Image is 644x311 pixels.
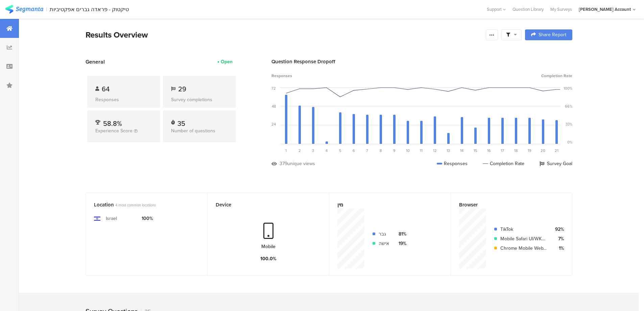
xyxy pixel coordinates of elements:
[555,148,558,153] span: 21
[564,86,572,91] div: 100%
[420,148,423,153] span: 11
[566,121,572,127] div: 33%
[474,148,477,153] span: 15
[547,6,575,13] a: My Surveys
[509,6,547,13] a: Question Library
[271,121,276,127] div: 24
[483,160,524,167] div: Completion Rate
[337,201,431,208] div: מין
[115,202,156,208] span: 4 most common locations
[500,235,547,242] div: Mobile Safari UI/WKWebView
[552,226,564,233] div: 92%
[552,235,564,242] div: 7%
[539,32,566,37] span: Share Report
[380,148,382,153] span: 8
[447,148,450,153] span: 13
[271,73,292,79] span: Responses
[178,84,186,94] span: 29
[379,230,389,238] div: גבר
[5,5,43,14] img: segmanta logo
[500,226,547,233] div: TikTok
[500,245,547,252] div: Chrome Mobile WebView
[353,148,355,153] span: 6
[487,4,506,15] div: Support
[540,160,572,167] div: Survey Goal
[271,86,276,91] div: 72
[565,104,572,109] div: 66%
[171,127,215,134] span: Number of questions
[552,245,564,252] div: 1%
[395,240,406,247] div: 19%
[487,148,491,153] span: 16
[177,118,185,125] div: 35
[280,160,287,167] div: 379
[339,148,341,153] span: 5
[433,148,437,153] span: 12
[501,148,504,153] span: 17
[326,148,328,153] span: 4
[95,127,133,134] span: Experience Score
[567,139,572,145] div: 0%
[579,6,631,13] div: [PERSON_NAME] Account
[541,73,572,79] span: Completion Rate
[393,148,396,153] span: 9
[86,29,482,41] div: Results Overview
[379,240,389,247] div: אישה
[94,201,188,208] div: Location
[541,148,545,153] span: 20
[46,5,47,13] div: |
[142,215,153,222] div: 100%
[86,58,105,66] span: General
[221,58,233,65] div: Open
[102,84,110,94] span: 64
[299,148,301,153] span: 2
[287,160,315,167] div: unique views
[50,6,129,13] div: טיקטוק - פראדה גברים אפקטיביות
[216,201,310,208] div: Device
[103,118,122,129] span: 58.8%
[260,255,277,262] div: 100.0%
[285,148,287,153] span: 1
[514,148,518,153] span: 18
[261,243,276,250] div: Mobile
[460,148,463,153] span: 14
[271,58,572,65] div: Question Response Dropoff
[406,148,410,153] span: 10
[366,148,368,153] span: 7
[95,96,152,103] div: Responses
[106,215,117,222] div: Israel
[437,160,468,167] div: Responses
[272,104,276,109] div: 48
[171,96,228,103] div: Survey completions
[395,230,406,238] div: 81%
[528,148,531,153] span: 19
[312,148,314,153] span: 3
[459,201,553,208] div: Browser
